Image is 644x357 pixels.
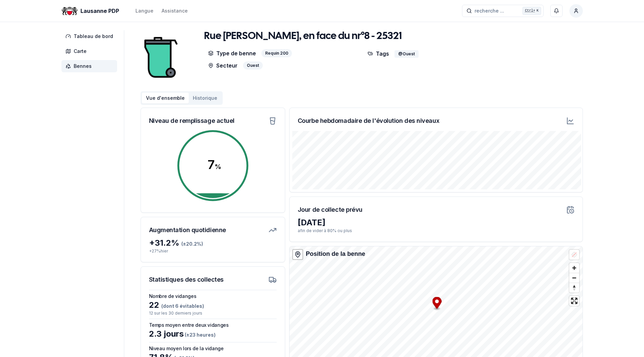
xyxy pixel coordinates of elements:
p: + 27 % hier [149,248,277,254]
h3: Temps moyen entre deux vidanges [149,322,277,328]
div: Requin 200 [261,49,292,57]
span: (dont 6 évitables) [159,303,204,309]
span: recherche ... [475,7,504,14]
a: Lausanne PDP [61,7,122,15]
h3: Nombre de vidanges [149,293,277,300]
h3: Niveau moyen lors de la vidange [149,345,277,352]
h3: Courbe hebdomadaire de l'évolution des niveaux [298,116,439,126]
div: Ouest [243,61,263,70]
button: Zoom out [569,273,579,283]
button: Location not available [569,250,579,260]
div: @Ouest [394,50,419,58]
img: bin Image [141,30,181,84]
span: Bennes [74,63,92,70]
h3: Niveau de remplissage actuel [149,116,235,126]
span: Tableau de bord [74,33,113,40]
button: Zoom in [569,263,579,273]
a: Carte [61,45,120,57]
a: Bennes [61,60,120,72]
div: 2.3 jours [149,328,277,339]
button: Enter fullscreen [569,296,579,306]
span: Carte [74,48,87,55]
p: 12 sur les 30 derniers jours [149,311,277,316]
span: (± 20.2 %) [181,241,203,247]
h3: Statistiques des collectes [149,275,224,284]
button: recherche ...Ctrl+K [462,5,544,17]
div: Langue [135,7,153,14]
div: [DATE] [298,217,574,228]
p: Type de benne [208,49,256,57]
div: + 31.2 % [149,238,277,248]
p: Secteur [208,61,238,70]
button: Vue d'ensemble [142,93,189,104]
p: afin de vider à 80% ou plus [298,228,574,233]
div: Position de la benne [306,249,365,259]
div: Map marker [432,297,441,311]
div: 22 [149,300,277,311]
button: Historique [189,93,221,104]
span: (± 23 heures ) [184,332,216,338]
h3: Jour de collecte prévu [298,205,363,214]
h3: Augmentation quotidienne [149,225,226,235]
button: Langue [135,7,153,15]
span: Lausanne PDP [80,7,119,15]
a: Tableau de bord [61,30,120,42]
img: Lausanne PDP Logo [61,3,78,19]
a: Assistance [162,7,188,15]
h1: Rue [PERSON_NAME], en face du nr°8 - 25321 [204,30,402,42]
p: Tags [368,49,389,58]
button: Reset bearing to north [569,283,579,293]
